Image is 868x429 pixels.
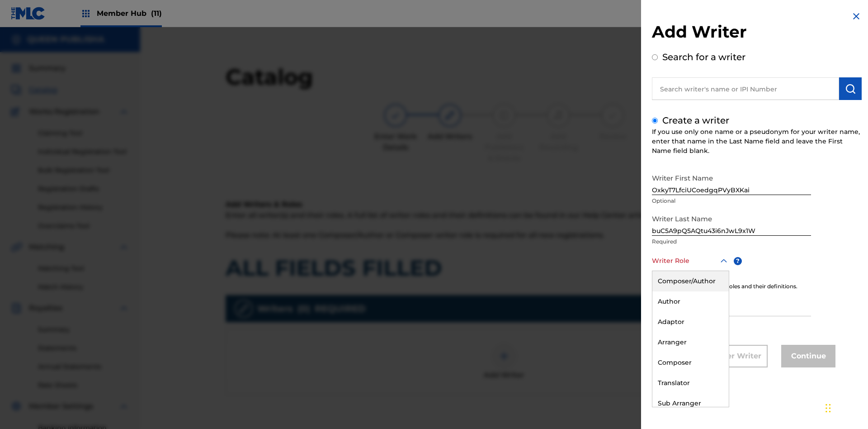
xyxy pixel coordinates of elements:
[652,393,729,414] div: Sub Arranger
[826,395,831,422] div: Drag
[823,386,868,429] iframe: Chat Widget
[662,52,745,62] label: Search for a writer
[652,291,729,312] div: Author
[80,8,91,19] img: Top Rightsholders
[845,83,856,94] img: Search Works
[652,77,839,100] input: Search writer's name or IPI Number
[151,9,162,18] span: (11)
[652,271,729,291] div: Composer/Author
[652,282,862,291] div: Click for a list of writer roles and their definitions.
[734,257,742,265] span: ?
[652,353,729,373] div: Composer
[652,312,729,332] div: Adaptor
[97,8,162,19] span: Member Hub
[662,115,729,126] label: Create a writer
[652,22,862,45] h2: Add Writer
[652,373,729,393] div: Translator
[652,197,811,205] p: Optional
[652,332,729,353] div: Arranger
[652,318,811,326] p: Optional
[652,238,811,246] p: Required
[11,7,46,20] img: MLC Logo
[652,127,862,156] div: If you use only one name or a pseudonym for your writer name, enter that name in the Last Name fi...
